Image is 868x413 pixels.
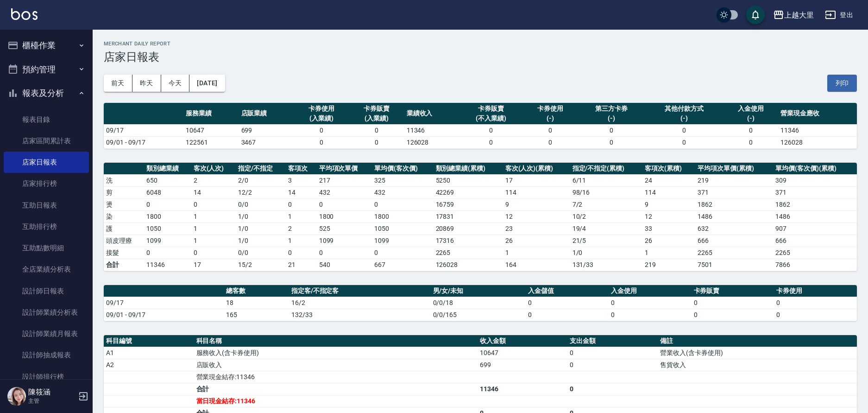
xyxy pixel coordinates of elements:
[4,323,89,344] a: 設計師業績月報表
[642,163,695,175] th: 客項次(累積)
[503,186,570,198] td: 114
[434,198,503,210] td: 16759
[317,186,372,198] td: 432
[570,247,642,259] td: 1 / 0
[144,222,191,235] td: 1050
[773,174,857,186] td: 309
[404,124,459,136] td: 11346
[695,210,773,222] td: 1486
[692,285,774,297] th: 卡券販賣
[352,104,402,114] div: 卡券販賣
[104,163,857,271] table: a dense table
[578,136,645,148] td: 0
[773,210,857,222] td: 1486
[746,6,765,24] button: save
[658,335,857,347] th: 備註
[104,347,194,359] td: A1
[580,114,642,123] div: (-)
[224,309,289,321] td: 165
[567,335,658,347] th: 支出金額
[526,285,609,297] th: 入金儲值
[4,130,89,152] a: 店家區間累計表
[647,104,721,114] div: 其他付款方式
[194,347,478,359] td: 服務收入(含卡券使用)
[774,297,857,309] td: 0
[104,285,857,321] table: a dense table
[224,297,289,309] td: 18
[191,235,236,247] td: 1
[224,285,289,297] th: 總客數
[236,186,286,198] td: 12 / 2
[773,186,857,198] td: 371
[695,259,773,271] td: 7501
[183,124,239,136] td: 10647
[827,75,857,92] button: 列印
[695,186,773,198] td: 371
[570,259,642,271] td: 131/33
[104,222,144,235] td: 護
[609,285,692,297] th: 入金使用
[372,235,433,247] td: 1099
[570,163,642,175] th: 指定/不指定(累積)
[773,163,857,175] th: 單均價(客次價)(累積)
[239,103,294,125] th: 店販業績
[286,163,316,175] th: 客項次
[104,198,144,210] td: 燙
[104,359,194,371] td: A2
[104,51,857,64] h3: 店家日報表
[161,75,190,92] button: 今天
[194,383,478,395] td: 合計
[769,6,818,25] button: 上越大里
[778,103,857,125] th: 營業現金應收
[523,124,578,136] td: 0
[695,235,773,247] td: 666
[647,114,721,123] div: (-)
[434,210,503,222] td: 17831
[478,347,568,359] td: 10647
[286,259,316,271] td: 21
[4,33,89,57] button: 櫃檯作業
[4,195,89,216] a: 互助日報表
[104,75,132,92] button: 前天
[4,280,89,302] a: 設計師日報表
[642,235,695,247] td: 26
[774,285,857,297] th: 卡券使用
[4,57,89,82] button: 預約管理
[4,173,89,194] a: 店家排行榜
[503,210,570,222] td: 12
[821,6,857,24] button: 登出
[658,347,857,359] td: 營業收入(含卡券使用)
[236,210,286,222] td: 1 / 0
[104,335,194,347] th: 科目編號
[144,198,191,210] td: 0
[778,136,857,148] td: 126028
[525,114,576,123] div: (-)
[642,259,695,271] td: 219
[434,235,503,247] td: 17316
[580,104,642,114] div: 第三方卡券
[570,235,642,247] td: 21 / 5
[525,104,576,114] div: 卡券使用
[570,222,642,235] td: 19 / 4
[236,259,286,271] td: 15/2
[725,104,776,114] div: 入金使用
[773,198,857,210] td: 1862
[578,124,645,136] td: 0
[478,359,568,371] td: 699
[462,104,521,114] div: 卡券販賣
[695,174,773,186] td: 219
[144,210,191,222] td: 1800
[236,235,286,247] td: 1 / 0
[695,163,773,175] th: 平均項次單價(累積)
[570,198,642,210] td: 7 / 2
[773,222,857,235] td: 907
[104,259,144,271] td: 合計
[352,114,402,123] div: (入業績)
[317,174,372,186] td: 217
[434,222,503,235] td: 20869
[526,309,609,321] td: 0
[567,347,658,359] td: 0
[372,174,433,186] td: 325
[503,163,570,175] th: 客次(人次)(累積)
[692,297,774,309] td: 0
